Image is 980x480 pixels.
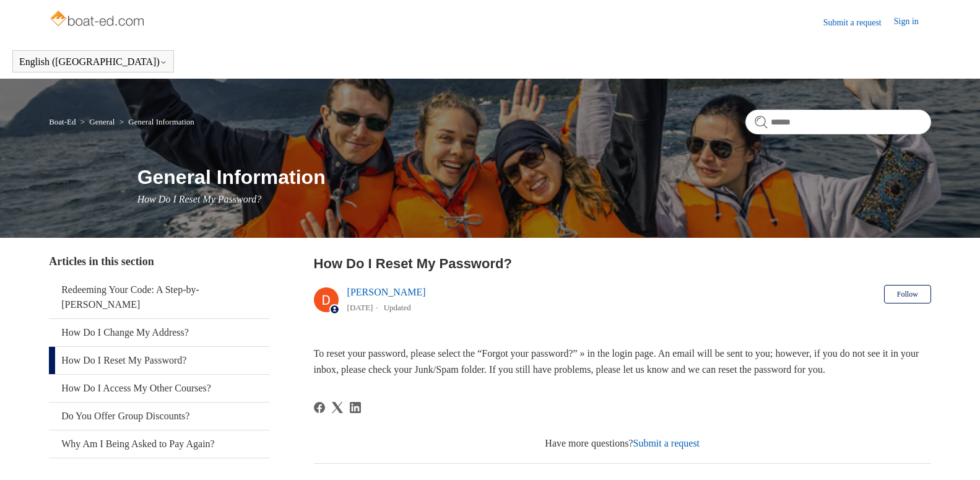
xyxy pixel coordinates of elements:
[128,117,194,126] a: General Information
[633,438,700,448] a: Submit a request
[49,430,269,458] a: Why Am I Being Asked to Pay Again?
[347,303,373,312] time: 03/01/2024, 15:37
[49,117,78,126] li: Boat-Ed
[49,375,269,402] a: How Do I Access My Other Courses?
[314,253,931,274] h2: How Do I Reset My Password?
[49,276,269,318] a: Redeeming Your Code: A Step-by-[PERSON_NAME]
[884,285,931,303] button: Follow Article
[49,7,147,32] img: Boat-Ed Help Center home page
[49,347,269,374] a: How Do I Reset My Password?
[894,15,931,30] a: Sign in
[137,162,931,192] h1: General Information
[314,402,325,413] a: Facebook
[19,56,167,68] button: English ([GEOGRAPHIC_DATA])
[314,348,919,375] span: To reset your password, please select the “Forgot your password?” » in the login page. An email w...
[823,16,894,29] a: Submit a request
[49,403,269,430] a: Do You Offer Group Discounts?
[745,110,931,134] input: Search
[49,319,269,346] a: How Do I Change My Address?
[49,255,154,268] span: Articles in this section
[350,402,361,413] a: LinkedIn
[384,303,411,312] li: Updated
[137,194,262,204] span: How Do I Reset My Password?
[117,117,194,126] li: General Information
[347,287,426,297] a: [PERSON_NAME]
[939,439,971,471] div: Live chat
[49,117,76,126] a: Boat-Ed
[332,402,343,413] svg: Share this page on X Corp
[314,402,325,413] svg: Share this page on Facebook
[89,117,115,126] a: General
[314,436,931,451] div: Have more questions?
[78,117,117,126] li: General
[350,402,361,413] svg: Share this page on LinkedIn
[332,402,343,413] a: X Corp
